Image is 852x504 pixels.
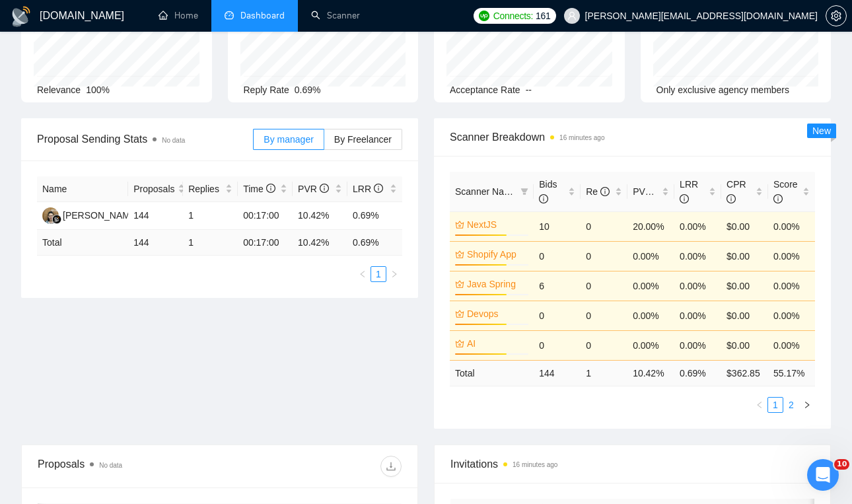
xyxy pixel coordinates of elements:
span: Bids [539,179,557,204]
a: Devops [467,306,526,321]
td: $0.00 [721,301,768,330]
span: No data [99,462,122,469]
span: 161 [536,9,550,23]
td: 1 [183,230,238,256]
td: 10.42 % [627,360,674,386]
td: 144 [534,360,581,386]
td: $0.00 [721,211,768,241]
td: 00:17:00 [238,202,293,230]
button: download [380,456,402,477]
span: download [381,461,401,472]
td: 0 [534,330,581,360]
span: Only exclusive agency members [657,85,790,95]
td: 0.00% [627,330,674,360]
span: left [756,401,763,409]
td: 0 [581,330,627,360]
td: 0.00% [768,211,815,241]
span: Score [773,179,798,204]
td: 0.00% [627,241,674,271]
span: By manager [264,134,313,145]
span: 10 [834,459,849,470]
span: filter [518,182,531,201]
td: 0 [581,241,627,271]
time: 16 minutes ago [513,461,557,468]
td: 0.69% [347,202,402,230]
td: 0 [581,211,627,241]
td: 00:17:00 [238,230,293,256]
span: crown [455,309,464,318]
time: 16 minutes ago [559,134,604,141]
button: right [799,397,815,413]
span: Invitations [450,456,814,472]
span: left [359,270,367,278]
img: upwork-logo.png [479,11,489,21]
td: 0 [534,241,581,271]
span: Proposals [133,182,174,196]
a: searchScanner [311,10,360,21]
td: 10.42 % [293,230,347,256]
td: 0.00% [768,271,815,301]
a: Shopify App [467,247,526,262]
a: NextJS [467,217,526,232]
td: 6 [534,271,581,301]
td: 1 [581,360,627,386]
td: 0.00% [674,241,721,271]
a: AI [467,336,526,351]
span: setting [826,11,846,21]
li: Previous Page [355,266,371,282]
a: setting [826,11,847,21]
button: setting [826,5,847,26]
a: ES[PERSON_NAME] [42,209,139,220]
span: crown [455,339,464,348]
td: 10.42% [293,202,347,230]
span: info-circle [266,184,275,193]
span: Replies [188,182,223,196]
span: info-circle [320,184,329,193]
span: info-circle [539,194,548,203]
span: info-circle [655,187,664,196]
span: crown [455,250,464,259]
td: 0.00% [674,330,721,360]
td: 10 [534,211,581,241]
img: gigradar-bm.png [52,215,61,224]
li: 1 [767,397,783,413]
span: right [390,270,398,278]
td: 0 [581,301,627,330]
li: Previous Page [752,397,767,413]
td: 0.00% [674,271,721,301]
span: Reply Rate [244,85,289,95]
td: $ 362.85 [721,360,768,386]
li: 2 [783,397,799,413]
span: PVR [633,186,664,197]
div: [PERSON_NAME] [63,208,139,223]
td: 0.00% [768,330,815,360]
span: -- [526,85,532,95]
td: 0 [581,271,627,301]
button: right [386,266,402,282]
span: Scanner Breakdown [450,129,815,145]
span: 100% [86,85,110,95]
span: New [812,126,831,136]
td: 0.00% [627,271,674,301]
th: Replies [183,176,238,202]
iframe: Intercom live chat [807,459,839,491]
td: $0.00 [721,271,768,301]
td: 1 [183,202,238,230]
img: ES [42,207,59,224]
td: 0 [534,301,581,330]
span: PVR [298,184,329,194]
li: Next Page [799,397,815,413]
td: Total [450,360,534,386]
td: 144 [128,202,183,230]
span: info-circle [773,194,783,203]
span: 0.69% [295,85,321,95]
td: 0.00% [768,301,815,330]
td: 144 [128,230,183,256]
span: Scanner Name [455,186,516,197]
td: 0.69 % [347,230,402,256]
span: Proposal Sending Stats [37,131,253,147]
td: 0.00% [674,301,721,330]
span: Dashboard [240,10,285,21]
td: 0.00% [768,241,815,271]
a: 1 [371,267,386,281]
